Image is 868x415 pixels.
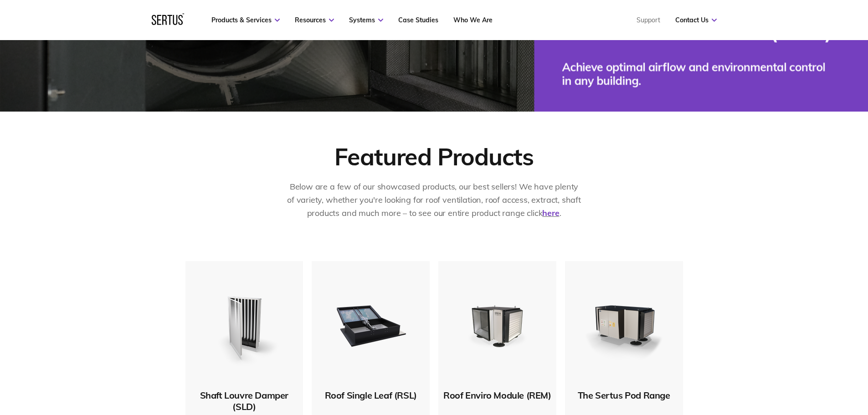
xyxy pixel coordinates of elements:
[398,16,438,24] a: Case Studies
[286,180,582,220] p: Below are a few of our showcased products, our best sellers! We have plenty of variety, whether y...
[637,16,660,24] a: Support
[570,389,678,401] div: The Sertus Pod Range
[453,16,493,24] a: Who We Are
[349,16,383,24] a: Systems
[295,16,334,24] a: Resources
[704,309,868,415] iframe: Chat Widget
[211,16,280,24] a: Products & Services
[316,389,425,401] div: Roof Single Leaf (RSL)
[334,142,533,171] div: Featured Products
[443,389,552,401] div: Roof Enviro Module (REM)
[675,16,717,24] a: Contact Us
[542,208,559,218] a: here
[190,389,299,412] div: Shaft Louvre Damper (SLD)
